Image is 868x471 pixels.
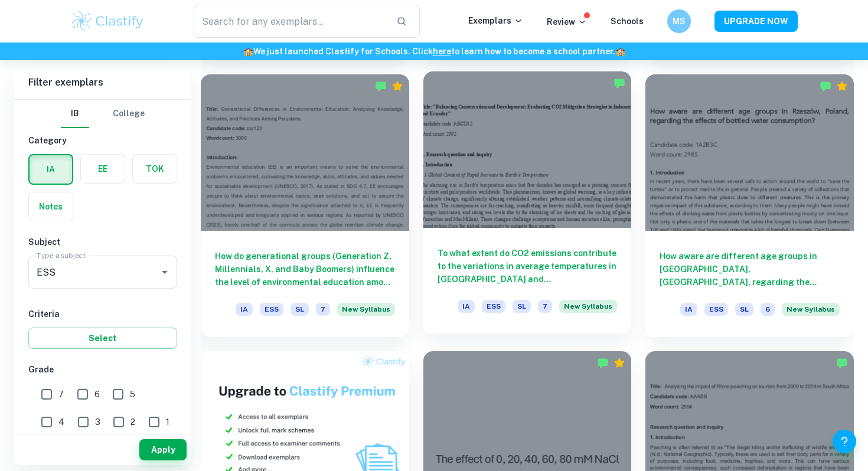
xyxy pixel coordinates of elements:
[375,80,387,92] img: Marked
[667,9,691,33] button: MS
[81,155,125,183] button: EE
[660,250,840,289] h6: How aware are different age groups in [GEOGRAPHIC_DATA], [GEOGRAPHIC_DATA], regarding the effects...
[243,47,253,56] span: 🏫
[58,388,64,401] span: 7
[615,47,625,56] span: 🏫
[614,77,625,89] img: Marked
[28,328,177,349] button: Select
[61,100,89,128] button: IB
[538,300,552,313] span: 7
[611,17,644,26] a: Schools
[559,300,617,320] div: Starting from the May 2026 session, the ESS IA requirements have changed. We created this exempla...
[833,430,856,453] button: Help and Feedback
[597,357,609,369] img: Marked
[2,45,866,58] h6: We just launched Clastify for Schools. Click to learn how to become a school partner.
[645,74,854,336] a: How aware are different age groups in [GEOGRAPHIC_DATA], [GEOGRAPHIC_DATA], regarding the effects...
[735,303,753,316] span: SL
[130,388,135,401] span: 5
[28,363,177,376] h6: Grade
[614,357,625,369] div: Premium
[836,80,848,92] div: Premium
[130,416,135,429] span: 2
[680,303,697,316] span: IA
[95,416,100,429] span: 3
[28,134,177,147] h6: Category
[14,66,191,99] h6: Filter exemplars
[391,80,403,92] div: Premium
[70,9,145,33] img: Clastify logo
[194,5,387,38] input: Search for any exemplars...
[28,235,177,248] h6: Subject
[94,388,100,401] span: 6
[820,80,831,92] img: Marked
[201,74,409,336] a: How do generational groups (Generation Z, Millennials, X, and Baby Boomers) influence the level o...
[139,439,187,460] button: Apply
[513,300,531,313] span: SL
[673,15,686,28] h6: MS
[468,14,523,27] p: Exemplars
[260,303,283,316] span: ESS
[133,155,177,183] button: TOK
[704,303,728,316] span: ESS
[337,303,395,323] div: Starting from the May 2026 session, the ESS IA requirements have changed. We created this exempla...
[113,100,145,128] button: College
[423,74,632,336] a: To what extent do CO2 emissions contribute to the variations in average temperatures in [GEOGRAPH...
[761,303,775,316] span: 6
[61,100,145,128] div: Filter type choice
[215,250,395,289] h6: How do generational groups (Generation Z, Millennials, X, and Baby Boomers) influence the level o...
[30,155,72,184] button: IA
[559,300,617,313] span: New Syllabus
[714,11,798,32] button: UPGRADE NOW
[438,247,618,286] h6: To what extent do CO2 emissions contribute to the variations in average temperatures in [GEOGRAPH...
[58,416,64,429] span: 4
[547,15,587,28] p: Review
[316,303,330,316] span: 7
[482,300,505,313] span: ESS
[291,303,309,316] span: SL
[782,303,840,316] span: New Syllabus
[337,303,395,316] span: New Syllabus
[28,308,177,320] h6: Criteria
[156,264,173,280] button: Open
[236,303,253,316] span: IA
[433,47,451,56] a: here
[782,303,840,323] div: Starting from the May 2026 session, the ESS IA requirements have changed. We created this exempla...
[458,300,475,313] span: IA
[29,192,73,221] button: Notes
[836,357,848,369] img: Marked
[37,250,86,260] label: Type a subject
[166,416,169,429] span: 1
